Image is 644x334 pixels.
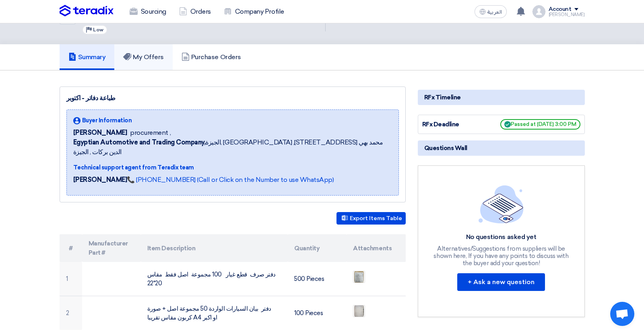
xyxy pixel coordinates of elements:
div: طباعة دفاتر - اكتوبر [66,93,399,103]
button: العربية [475,5,507,18]
td: دفتر صرف قطع غيار 100 مجموعة اصل فقط مقاس 20*22 [141,262,288,296]
button: + Ask a new question [457,273,545,291]
span: Questions Wall [424,144,467,153]
td: 100 Pieces [288,296,347,330]
a: Summary [60,44,115,70]
img: empty_state_list.svg [479,185,524,223]
th: Item Description [141,234,288,262]
span: الجيزة, [GEOGRAPHIC_DATA] ,[STREET_ADDRESS] محمد بهي الدين بركات , الجيزة [73,138,392,157]
button: Export Items Table [336,212,406,225]
span: [PERSON_NAME] [73,128,127,138]
div: Open chat [610,302,634,326]
b: Egyptian Automotive and Trading Company, [73,138,206,146]
th: Manufacturer Part # [82,234,141,262]
img: profile_test.png [533,5,545,18]
a: Purchase Orders [173,44,250,70]
span: procurement , [130,128,171,138]
div: RFx Timeline [418,90,585,105]
td: 1 [60,262,82,296]
th: Attachments [347,234,405,262]
h5: Purchase Orders [182,53,241,61]
td: 500 Pieces [288,262,347,296]
td: 2 [60,296,82,330]
div: RFx Deadline [422,120,483,129]
strong: [PERSON_NAME] [73,176,127,183]
div: Alternatives/Suggestions from suppliers will be shown here, If you have any points to discuss wit... [433,245,570,267]
img: WhatsApp_Image__at__AM_1758635580699.jpeg [353,304,365,318]
span: Buyer Information [82,116,132,125]
span: العربية [487,9,502,15]
th: Quantity [288,234,347,262]
img: Teradix logo [60,5,114,17]
a: Company Profile [217,3,291,21]
span: Passed at [DATE] 3:00 PM [500,119,580,130]
h5: My Offers [123,53,164,61]
a: Orders [173,3,217,21]
td: دفتر بيان السيارات الواردة 50 مجموعة اصل + صورة كربون مقاس تقريبا A4 او اكبر [141,296,288,330]
a: My Offers [114,44,173,70]
div: Technical support agent from Teradix team [73,163,392,172]
div: No questions asked yet [433,233,570,241]
th: # [60,234,82,262]
img: ___1758635346681.jpg [353,270,365,284]
a: Sourcing [123,3,173,21]
div: Account [549,6,572,13]
span: Low [93,27,103,33]
a: 📞 [PHONE_NUMBER] (Call or Click on the Number to use WhatsApp) [127,176,334,183]
h5: Summary [68,53,106,61]
div: [PERSON_NAME] [549,12,585,17]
